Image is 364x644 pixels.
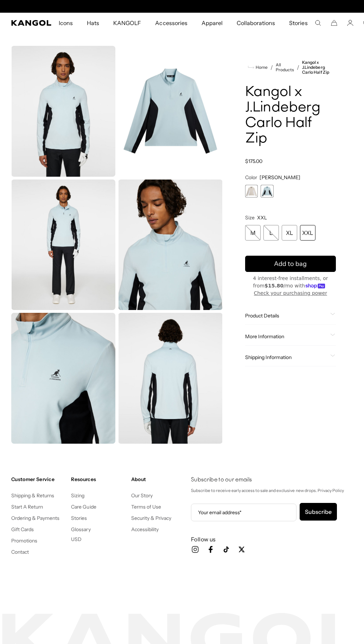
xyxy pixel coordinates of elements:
span: Color [245,174,257,181]
a: Start A Return [11,504,43,510]
p: Subscribe to receive early access to sale and exclusive new drops. Privacy Policy [191,487,353,494]
span: Shipping Information [245,354,327,360]
a: Collaborations [230,13,282,33]
a: Accessibility [131,526,159,533]
a: Terms of Use [131,504,161,510]
nav: breadcrumbs [245,60,336,75]
span: Home [254,65,268,70]
a: Accessories [148,13,194,33]
img: color-winter-sky [118,46,222,177]
div: M [245,225,261,241]
a: All Products [276,62,294,72]
span: Collaborations [237,13,275,33]
a: Care Guide [71,504,96,510]
a: Stories [71,515,87,521]
span: Product Details [245,312,327,319]
span: Hats [87,13,99,33]
span: More Information [245,333,327,340]
li: / [268,63,273,72]
span: KANGOLF [113,13,141,33]
a: Contact [11,549,29,555]
a: Gift Cards [11,526,34,533]
div: 1 of 2 [245,185,258,198]
div: XXL [300,225,315,241]
a: Our Story [131,492,153,499]
span: Stories [289,13,307,33]
product-gallery: Gallery Viewer [11,46,223,444]
a: Ordering & Payments [11,515,60,521]
img: color-winter-sky [118,180,222,310]
span: $175.00 [245,158,262,164]
a: Security & Privacy [131,515,172,521]
h4: Subscribe to our emails [191,476,353,484]
button: Add to bag [245,256,336,272]
a: Sizing [71,492,84,499]
a: Apparel [194,13,230,33]
a: Hats [80,13,106,33]
label: Moonbeam [245,185,258,198]
span: Size [245,214,255,221]
h3: Follow us [191,535,353,543]
span: Icons [59,13,73,33]
h1: Kangol x J.Lindeberg Carlo Half Zip [245,85,336,147]
a: Shipping & Returns [11,492,55,499]
h4: About [131,476,185,482]
div: L [263,225,279,241]
div: 2 of 2 [261,185,273,198]
span: [PERSON_NAME] [260,174,300,181]
summary: Search here [315,20,321,26]
a: Account [347,20,353,26]
a: Promotions [11,537,37,544]
a: Glossary [71,526,90,533]
button: Cart [331,20,337,26]
a: Home [248,64,268,71]
div: Announcement [110,4,255,9]
a: KANGOLF [106,13,148,33]
div: XL [282,225,297,241]
span: Apparel [202,13,223,33]
h4: Resources [71,476,125,482]
img: color-winter-sky [118,313,222,444]
a: Icons [52,13,80,33]
li: / [294,63,299,72]
a: Stories [282,13,314,33]
button: USD [71,536,82,542]
div: 1 of 2 [110,4,255,9]
button: Subscribe [300,503,337,521]
span: XXL [257,214,267,221]
a: Kangol x J.Lindeberg Carlo Half Zip [302,60,336,75]
h4: Customer Service [11,476,65,482]
a: Kangol [11,20,52,26]
slideshow-component: Announcement bar [110,4,255,9]
label: Winter Sky [261,185,273,198]
img: color-winter-sky [11,313,115,444]
img: color-winter-sky [11,180,115,310]
img: color-winter-sky [11,46,115,177]
span: Accessories [155,13,187,33]
span: Add to bag [274,259,307,269]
